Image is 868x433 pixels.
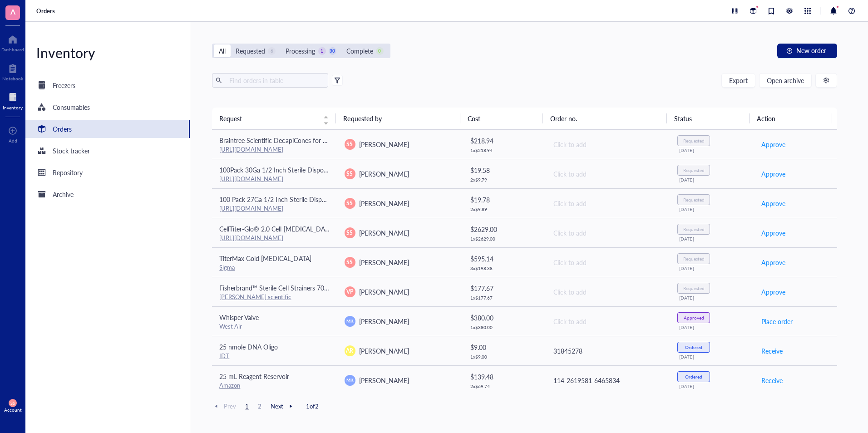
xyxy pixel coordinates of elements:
div: Stock tracker [53,146,90,156]
div: Ordered [685,374,702,379]
div: 6 [268,47,276,55]
button: Approve [761,285,786,299]
span: A [10,6,15,17]
div: Dashboard [1,47,24,52]
span: Approve [761,139,785,149]
a: [URL][DOMAIN_NAME] [219,233,283,242]
span: 25 nmole DNA Oligo [219,342,278,351]
a: Amazon [219,381,240,389]
span: 2 [254,402,265,410]
button: Place order [761,314,793,329]
span: SS [346,199,353,207]
div: 114-2619581-6465834 [553,375,663,385]
span: CellTiter-Glo® 2.0 Cell [MEDICAL_DATA] [219,224,333,233]
td: 114-2619581-6465834 [545,365,670,395]
span: Approve [761,287,785,297]
span: Approve [761,228,785,238]
th: Cost [460,108,543,129]
div: [DATE] [679,236,746,241]
div: 1 x $ 218.94 [470,148,538,153]
div: $ 177.67 [470,283,538,293]
div: 3 x $ 198.38 [470,266,538,271]
span: [PERSON_NAME] [359,346,409,355]
span: SS [346,258,353,266]
div: 1 x $ 9.00 [470,354,538,359]
div: Inventory [25,44,190,62]
span: Fisherbrand™ Sterile Cell Strainers 70 um [219,283,335,292]
div: [DATE] [679,295,746,300]
div: Ordered [685,344,702,350]
span: SS [346,140,353,148]
span: [PERSON_NAME] [359,228,409,237]
div: 30 [329,47,336,55]
input: Find orders in table [226,74,325,87]
a: [URL][DOMAIN_NAME] [219,145,283,153]
th: Order no. [543,108,667,129]
td: Click to add [545,218,670,247]
span: 100 Pack 27Ga 1/2 Inch Sterile Disposable Injection Needle with Cap for Scientific and Industrial... [219,195,607,204]
span: [PERSON_NAME] [359,140,409,149]
span: Braintree Scientific DecapiCones for Rats, 4 Dispensers, 50 Cones/ea [219,136,412,145]
div: $ 9.00 [470,342,538,352]
span: VP [346,288,353,296]
div: Complete [346,46,373,56]
div: Requested [683,167,705,173]
a: Freezers [25,76,190,94]
div: [DATE] [679,177,746,182]
th: Request [212,108,336,129]
a: Sigma [219,263,235,271]
span: Export [729,77,748,84]
span: Whisper Valve [219,313,259,322]
div: [DATE] [679,207,746,212]
span: TiterMax Gold [MEDICAL_DATA] [219,254,311,263]
span: SS [346,170,353,178]
th: Requested by [336,108,460,129]
div: Consumables [53,102,90,112]
span: Approve [761,198,785,208]
td: Click to add [545,130,670,159]
div: Requested [683,285,705,291]
button: Receive [761,344,783,358]
td: Click to add [545,277,670,306]
span: [PERSON_NAME] [359,376,409,385]
div: 0 [376,47,384,55]
div: $ 2629.00 [470,224,538,234]
span: 1 of 2 [306,402,319,410]
div: West Air [219,322,330,330]
div: 2 x $ 9.89 [470,207,538,212]
div: Requested [236,46,265,56]
a: [URL][DOMAIN_NAME] [219,204,283,212]
a: Dashboard [1,32,24,52]
span: MK [346,318,353,324]
div: $ 19.78 [470,195,538,205]
span: Open archive [767,77,804,84]
div: [DATE] [679,148,746,153]
div: Click to add [553,169,663,179]
button: Open archive [759,73,812,88]
span: [PERSON_NAME] [359,169,409,178]
span: Receive [761,346,783,356]
td: Click to add [545,159,670,188]
a: Notebook [2,61,23,81]
a: Orders [25,120,190,138]
div: All [219,46,226,56]
span: 100Pack 30Ga 1/2 Inch Sterile Disposable Injection Needle with Cap for Scientific and Industrial ... [219,165,606,174]
div: 2 x $ 69.74 [470,384,538,389]
button: Approve [761,167,786,181]
div: $ 595.14 [470,254,538,264]
a: Consumables [25,98,190,116]
a: Inventory [3,90,23,110]
td: Click to add [545,247,670,277]
a: Archive [25,185,190,203]
span: SS [10,401,15,406]
div: 31845278 [553,346,663,356]
span: [PERSON_NAME] [359,199,409,208]
td: 31845278 [545,336,670,365]
td: Click to add [545,306,670,336]
div: Requested [683,138,705,143]
div: Freezers [53,80,75,90]
div: [DATE] [679,325,746,330]
span: [PERSON_NAME] [359,258,409,267]
span: [PERSON_NAME] [359,287,409,296]
div: Click to add [553,228,663,238]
